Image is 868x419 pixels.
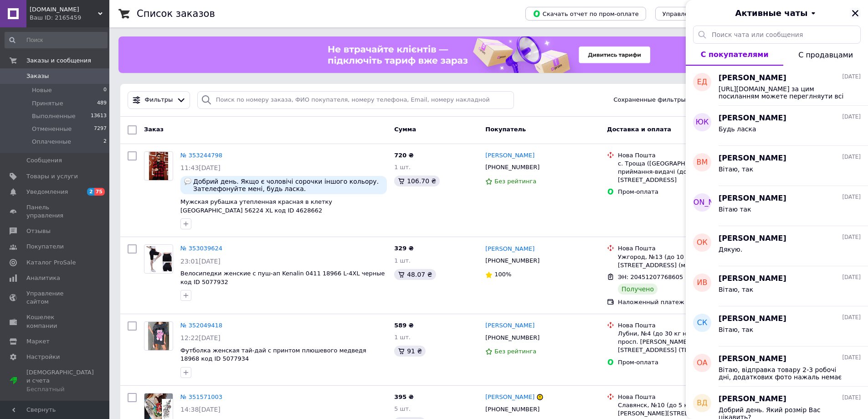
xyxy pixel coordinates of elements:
span: [DATE] [842,354,861,362]
span: Вітаю, відправка товару 2-3 робочі дні, додаткових фото нажаль немає [719,366,848,381]
span: 14:38[DATE] [180,406,221,413]
span: [PERSON_NAME] [719,314,786,324]
span: ВМ [697,157,708,168]
div: 106.70 ₴ [394,176,440,186]
button: ив[PERSON_NAME][DATE]Вітаю, так [686,266,868,306]
span: 329 ₴ [394,245,414,252]
span: 1 шт. [394,164,411,171]
a: Фото товару [144,151,173,181]
span: Выполненные [32,112,76,120]
span: [DATE] [842,394,861,402]
span: Dress.net.ua [30,5,98,14]
span: 2 [87,188,94,196]
span: Добрий день. Якщо є чоловічі сорочки іншого кольору. Зателефонуйте мені, будь ласка. [193,178,383,192]
span: [PERSON_NAME] [719,394,786,404]
div: Получено [618,284,657,295]
span: [URL][DOMAIN_NAME] за цим посиланням можете переглняути всі наявні варіанти які у нас є [719,85,848,100]
span: 13613 [91,112,107,120]
span: Без рейтинга [494,178,536,185]
img: :speech_balloon: [184,178,191,185]
div: Нова Пошта [618,151,745,160]
span: Будь ласка [719,125,756,133]
span: Заказ [144,126,164,133]
div: Нова Пошта [618,393,745,401]
span: ВД [697,398,707,409]
span: Фильтры [145,96,173,104]
div: Славянск, №10 (до 5 кг): ул. [PERSON_NAME][STREET_ADDRESS] [618,401,745,418]
span: Без рейтинга [494,348,536,355]
span: Вітаю, так [719,286,753,293]
span: [PERSON_NAME] [672,197,733,208]
span: [PERSON_NAME] [719,274,786,284]
a: Фото товару [144,321,173,351]
span: Активные чаты [735,7,808,19]
a: № 352049418 [180,322,222,329]
span: [PERSON_NAME] [719,193,786,204]
span: 1 шт. [394,257,411,264]
span: Принятые [32,99,63,108]
span: [DATE] [842,233,861,241]
span: Сумма [394,126,416,133]
a: Фото товару [144,244,173,274]
span: Панель управления [26,203,84,220]
a: [PERSON_NAME] [485,151,534,160]
button: Активные чаты [711,7,842,19]
button: ЕД[PERSON_NAME][DATE][URL][DOMAIN_NAME] за цим посиланням можете переглняути всі наявні варіанти ... [686,66,868,106]
span: Вітаю, так [719,326,753,333]
span: Вітаю, так [719,166,753,173]
span: [DATE] [842,113,861,121]
div: 91 ₴ [394,346,426,357]
span: [DATE] [842,274,861,281]
div: [PHONE_NUMBER] [483,161,541,173]
img: 6677453932_w2048_h2048_1536h160_ne_vtrachajte_kl__it_tarif_vzhe_zaraz_1.png [314,36,664,73]
span: [DATE] [842,73,861,81]
span: Вітаю так [719,206,751,213]
span: С продавцами [798,51,853,59]
span: Сообщения [26,156,62,165]
span: [DATE] [842,314,861,321]
span: 7297 [94,125,107,133]
span: Сохраненные фильтры: [613,96,688,104]
a: [PERSON_NAME] [485,245,534,253]
a: [PERSON_NAME] [485,393,534,402]
div: Нова Пошта [618,244,745,253]
span: Кошелек компании [26,313,84,330]
div: Пром-оплата [618,188,745,196]
input: Поиск [5,32,108,48]
span: ив [697,278,708,288]
a: Велосипедки женские с пуш-ап Kenalin 0411 18966 L-4XL черные код ID 5077932 [180,270,385,285]
span: Дякую. [719,246,742,253]
img: Фото товару [149,152,168,180]
button: ВМ[PERSON_NAME][DATE]Вітаю, так [686,146,868,186]
a: № 353039624 [180,245,222,252]
span: Оплаченные [32,138,71,146]
div: [PHONE_NUMBER] [483,255,541,267]
span: 11:43[DATE] [180,164,221,171]
span: 23:01[DATE] [180,258,221,265]
a: Мужская рубашка утепленная красная в клетку [GEOGRAPHIC_DATA] 56224 XL код ID 4628662 [180,198,332,214]
span: ЮК [696,117,709,128]
span: Отмененные [32,125,72,133]
div: Нова Пошта [618,321,745,330]
span: 589 ₴ [394,322,414,329]
span: [DATE] [842,193,861,201]
span: [PERSON_NAME] [719,153,786,164]
span: С покупателями [701,50,769,59]
span: ОК [697,238,708,248]
div: Бесплатный [26,385,94,393]
div: Наложенный платеж [618,298,745,306]
span: 75 [94,188,105,196]
span: Заказы и сообщения [26,57,91,65]
span: Аналитика [26,274,60,282]
span: Управление статусами [663,10,734,17]
span: [PERSON_NAME] [719,113,786,124]
a: № 353244798 [180,152,222,159]
span: [PERSON_NAME] [719,354,786,364]
div: 48.07 ₴ [394,269,436,280]
a: [PERSON_NAME] [485,321,534,330]
span: СК [697,318,708,328]
span: 0 [103,86,107,94]
h1: Список заказов [137,8,215,19]
a: Футболка женская тай-дай с принтом плюшевого медведя 18968 код ID 5077934 [180,347,366,362]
